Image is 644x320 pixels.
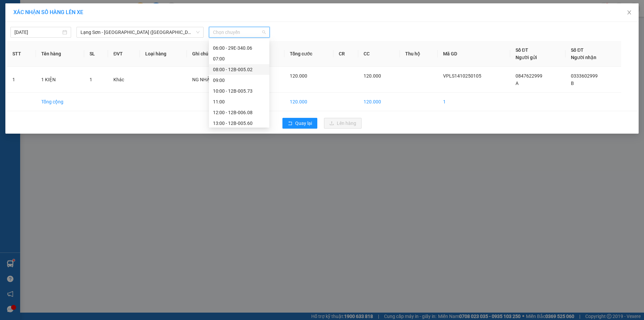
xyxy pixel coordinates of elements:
span: Số ĐT [516,47,528,53]
th: CC [358,41,400,67]
button: uploadLên hàng [324,118,362,129]
td: 120.000 [284,93,333,111]
div: 08:00 - 12B-005.02 [213,66,265,73]
span: XÁC NHẬN SỐ HÀNG LÊN XE [13,9,83,15]
span: 120.000 [290,73,307,79]
span: VPLS1410250105 [443,73,481,79]
div: 10:00 - 12B-005.73 [213,87,265,95]
th: ĐVT [108,41,140,67]
td: 120.000 [358,93,400,111]
td: 1 KIỆN [36,67,85,93]
input: 15/10/2025 [14,29,61,36]
span: B [571,81,574,86]
span: 1 [90,77,92,82]
span: Người gửi [516,55,537,60]
th: Ghi chú [187,41,243,67]
div: 12:00 - 12B-006.08 [213,109,265,116]
span: Người nhận [571,55,596,60]
span: NG NHẬN TT [192,77,220,82]
div: 06:00 - 29E-340.06 [213,44,265,52]
div: 09:00 [213,77,265,84]
span: Số ĐT [571,47,584,53]
span: down [196,30,200,34]
th: STT [7,41,36,67]
td: Khác [108,67,140,93]
button: Close [620,3,639,22]
button: rollbackQuay lại [282,118,317,129]
th: Thu hộ [400,41,438,67]
span: close [627,10,632,15]
th: Tên hàng [36,41,85,67]
th: Mã GD [438,41,510,67]
th: SL [84,41,108,67]
th: Loại hàng [140,41,187,67]
span: A [516,81,519,86]
span: Quay lại [295,120,312,127]
div: 11:00 [213,98,265,105]
span: rollback [288,121,292,126]
td: Tổng cộng [36,93,85,111]
td: 1 [7,67,36,93]
div: 07:00 [213,55,265,62]
span: 0333602999 [571,73,598,79]
div: 13:00 - 12B-005.60 [213,120,265,127]
span: 0847622999 [516,73,542,79]
span: Lạng Sơn - Hà Nội (Limousine) [80,27,200,37]
th: Tổng cước [284,41,333,67]
th: CR [333,41,358,67]
td: 1 [438,93,510,111]
span: 120.000 [364,73,381,79]
span: Chọn chuyến [213,27,266,37]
